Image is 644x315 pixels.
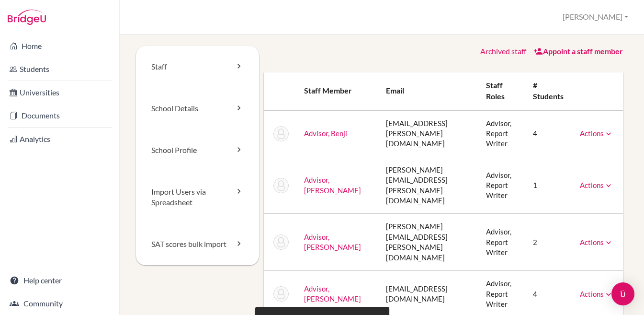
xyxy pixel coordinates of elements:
[2,129,117,149] a: Analytics
[378,72,478,110] th: Email
[136,129,259,171] a: School Profile
[480,47,526,56] a: Archived staff
[378,157,478,214] td: [PERSON_NAME][EMAIL_ADDRESS][PERSON_NAME][DOMAIN_NAME]
[273,234,289,250] img: Lydia Advisor
[2,271,117,290] a: Help center
[525,72,572,110] th: # students
[525,157,572,214] td: 1
[378,214,478,271] td: [PERSON_NAME][EMAIL_ADDRESS][PERSON_NAME][DOMAIN_NAME]
[304,233,361,251] a: Advisor, [PERSON_NAME]
[8,10,46,25] img: Bridge-U
[273,286,289,302] img: Marco Advisor
[304,129,347,138] a: Advisor, Benji
[2,294,117,313] a: Community
[136,88,259,129] a: School Details
[304,284,361,303] a: Advisor, [PERSON_NAME]
[2,36,117,56] a: Home
[2,83,117,102] a: Universities
[525,214,572,271] td: 2
[478,110,525,157] td: Advisor, Report Writer
[611,282,634,305] div: Open Intercom Messenger
[478,157,525,214] td: Advisor, Report Writer
[136,223,259,265] a: SAT scores bulk import
[304,175,361,194] a: Advisor, [PERSON_NAME]
[580,129,613,138] a: Actions
[2,59,117,79] a: Students
[273,126,289,141] img: Benji Advisor
[2,106,117,125] a: Documents
[533,47,623,56] a: Appoint a staff member
[525,110,572,157] td: 4
[136,171,259,224] a: Import Users via Spreadsheet
[378,110,478,157] td: [EMAIL_ADDRESS][PERSON_NAME][DOMAIN_NAME]
[478,214,525,271] td: Advisor, Report Writer
[580,181,613,189] a: Actions
[136,46,259,88] a: Staff
[558,8,633,26] button: [PERSON_NAME]
[296,72,379,110] th: Staff member
[580,290,613,298] a: Actions
[580,238,613,246] a: Actions
[273,178,289,193] img: Jessica Advisor
[478,72,525,110] th: Staff roles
